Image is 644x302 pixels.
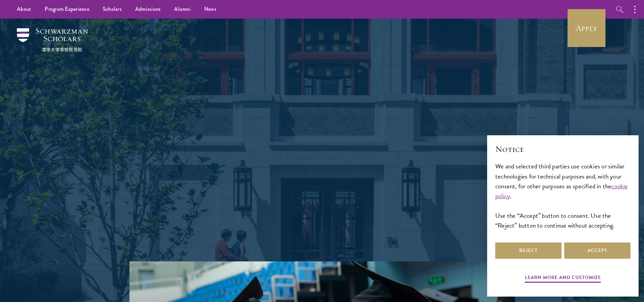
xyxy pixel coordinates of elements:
button: Accept [564,242,630,259]
button: Reject [495,242,562,259]
a: cookie policy [495,181,628,201]
a: Apply [568,9,605,47]
div: We and selected third parties use cookies or similar technologies for technical purposes and, wit... [495,161,630,230]
h2: Notice [495,143,630,155]
button: Learn more and customize [525,273,601,284]
img: Schwarzman Scholars [17,28,88,52]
